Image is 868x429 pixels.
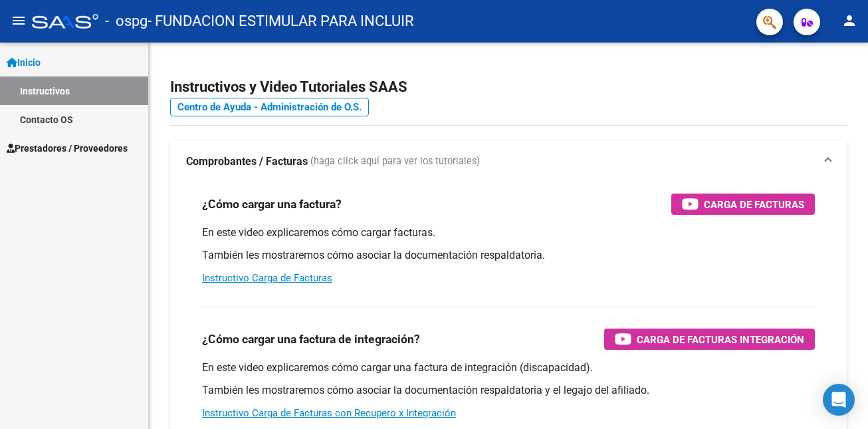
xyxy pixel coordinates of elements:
[202,360,815,375] p: En este video explicaremos cómo cargar una factura de integración (discapacidad).
[170,98,369,116] a: Centro de Ayuda - Administración de O.S.
[170,74,847,100] h2: Instructivos y Video Tutoriales SAAS
[170,140,847,183] mat-expansion-panel-header: Comprobantes / Facturas (haga click aquí para ver los tutoriales)
[202,330,420,349] h3: ¿Cómo cargar una factura de integración?
[202,195,342,214] h3: ¿Cómo cargar una factura?
[202,407,456,419] a: Instructivo Carga de Facturas con Recupero x Integración
[202,248,815,263] p: También les mostraremos cómo asociar la documentación respaldatoria.
[202,272,332,284] a: Instructivo Carga de Facturas
[7,55,41,70] span: Inicio
[105,7,148,36] span: - ospg
[841,13,857,29] mat-icon: person
[704,196,804,213] span: Carga de Facturas
[148,7,414,36] span: - FUNDACION ESTIMULAR PARA INCLUIR
[11,13,27,29] mat-icon: menu
[604,329,815,350] button: Carga de Facturas Integración
[671,194,815,215] button: Carga de Facturas
[7,141,128,156] span: Prestadores / Proveedores
[310,154,480,169] span: (haga click aquí para ver los tutoriales)
[186,154,308,169] strong: Comprobantes / Facturas
[202,225,815,240] p: En este video explicaremos cómo cargar facturas.
[637,331,804,348] span: Carga de Facturas Integración
[202,383,815,398] p: También les mostraremos cómo asociar la documentación respaldatoria y el legajo del afiliado.
[823,384,855,416] div: Open Intercom Messenger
